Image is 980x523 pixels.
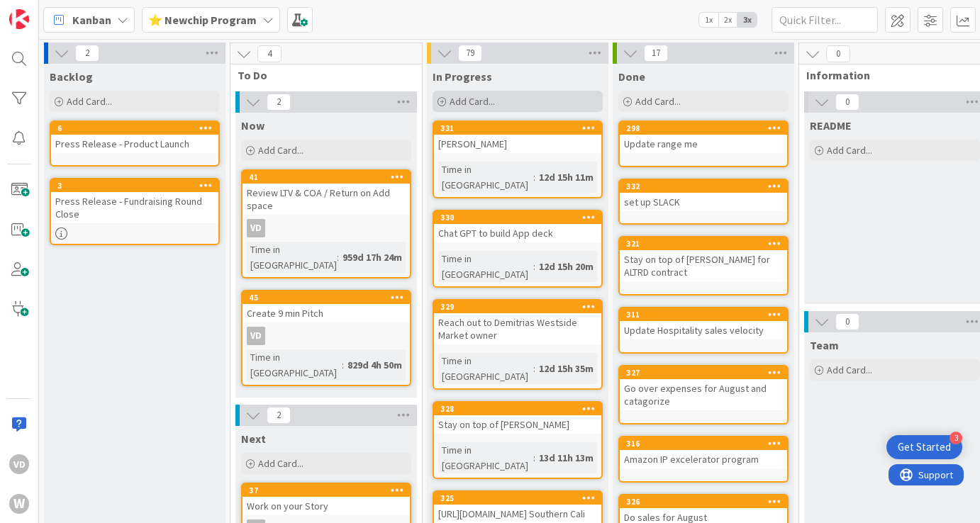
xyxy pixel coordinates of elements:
[433,299,603,390] a: 329Reach out to Demitrias Westside Market ownerTime in [GEOGRAPHIC_DATA]:12d 15h 35m
[57,181,218,191] div: 3
[440,493,601,503] div: 325
[626,497,787,507] div: 326
[434,492,601,505] div: 325
[241,169,411,279] a: 41Review LTV & COA / Return on Add spaceVDTime in [GEOGRAPHIC_DATA]:959d 17h 24m
[438,251,533,282] div: Time in [GEOGRAPHIC_DATA]
[30,2,65,19] span: Support
[51,135,218,153] div: Press Release - Product Launch
[535,259,597,274] div: 12d 15h 20m
[51,122,218,153] div: 6Press Release - Product Launch
[433,69,492,84] span: In Progress
[434,300,601,344] div: 329Reach out to Demitrias Westside Market owner
[533,450,535,466] span: :
[243,497,410,515] div: Work on your Story
[440,213,601,223] div: 330
[9,494,29,514] div: W
[620,237,787,281] div: 321Stay on top of [PERSON_NAME] for ALTRD contract
[433,401,603,479] a: 328Stay on top of [PERSON_NAME]Time in [GEOGRAPHIC_DATA]:13d 11h 13m
[243,219,410,237] div: VD
[243,484,410,497] div: 37
[247,327,265,345] div: VD
[718,13,737,27] span: 2x
[535,361,597,376] div: 12d 15h 35m
[243,291,410,322] div: 45Create 9 min Pitch
[72,11,111,28] span: Kanban
[898,440,951,454] div: Get Started
[50,69,93,84] span: Backlog
[434,122,601,153] div: 331[PERSON_NAME]
[249,485,410,495] div: 37
[9,9,29,29] img: Visit kanbanzone.com
[50,178,220,245] a: 3Press Release - Fundraising Round Close
[635,95,681,108] span: Add Card...
[241,118,265,133] span: Now
[950,432,962,444] div: 3
[57,123,218,133] div: 6
[826,45,850,62] span: 0
[51,192,218,223] div: Press Release - Fundraising Round Close
[75,45,99,62] span: 2
[620,437,787,468] div: 316Amazon IP excelerator program
[241,432,266,446] span: Next
[620,379,787,410] div: Go over expenses for August and catagorize
[440,404,601,414] div: 328
[810,118,852,133] span: README
[450,95,495,108] span: Add Card...
[626,123,787,133] div: 298
[618,236,789,296] a: 321Stay on top of [PERSON_NAME] for ALTRD contract
[243,484,410,515] div: 37Work on your Story
[434,122,601,135] div: 331
[339,249,406,265] div: 959d 17h 24m
[458,45,482,62] span: 79
[247,349,342,381] div: Time in [GEOGRAPHIC_DATA]
[241,290,411,386] a: 45Create 9 min PitchVDTime in [GEOGRAPHIC_DATA]:829d 4h 50m
[438,353,533,384] div: Time in [GEOGRAPHIC_DATA]
[620,250,787,281] div: Stay on top of [PERSON_NAME] for ALTRD contract
[620,237,787,250] div: 321
[835,313,859,330] span: 0
[772,7,878,33] input: Quick Filter...
[620,450,787,468] div: Amazon IP excelerator program
[433,120,603,198] a: 331[PERSON_NAME]Time in [GEOGRAPHIC_DATA]:12d 15h 11m
[148,13,257,27] b: ⭐ Newchip Program
[620,366,787,410] div: 327Go over expenses for August and catagorize
[626,368,787,378] div: 327
[620,122,787,135] div: 298
[9,454,29,474] div: VD
[440,302,601,312] div: 329
[806,68,973,82] span: Information
[67,95,112,108] span: Add Card...
[620,437,787,450] div: 316
[243,171,410,215] div: 41Review LTV & COA / Return on Add space
[249,293,410,303] div: 45
[835,94,859,111] span: 0
[440,123,601,133] div: 331
[699,13,718,27] span: 1x
[267,407,291,424] span: 2
[249,172,410,182] div: 41
[243,304,410,322] div: Create 9 min Pitch
[533,169,535,185] span: :
[626,239,787,249] div: 321
[535,450,597,466] div: 13d 11h 13m
[243,327,410,345] div: VD
[827,364,872,376] span: Add Card...
[434,211,601,242] div: 330Chat GPT to build App deck
[342,357,344,373] span: :
[258,144,304,157] span: Add Card...
[243,291,410,304] div: 45
[618,365,789,424] a: 327Go over expenses for August and catagorize
[626,310,787,320] div: 311
[243,184,410,215] div: Review LTV & COA / Return on Add space
[247,219,265,237] div: VD
[243,171,410,184] div: 41
[434,403,601,434] div: 328Stay on top of [PERSON_NAME]
[737,13,757,27] span: 3x
[434,313,601,344] div: Reach out to Demitrias Westside Market owner
[644,45,668,62] span: 17
[50,120,220,167] a: 6Press Release - Product Launch
[618,436,789,483] a: 316Amazon IP excelerator program
[238,68,404,82] span: To Do
[434,300,601,313] div: 329
[51,179,218,223] div: 3Press Release - Fundraising Round Close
